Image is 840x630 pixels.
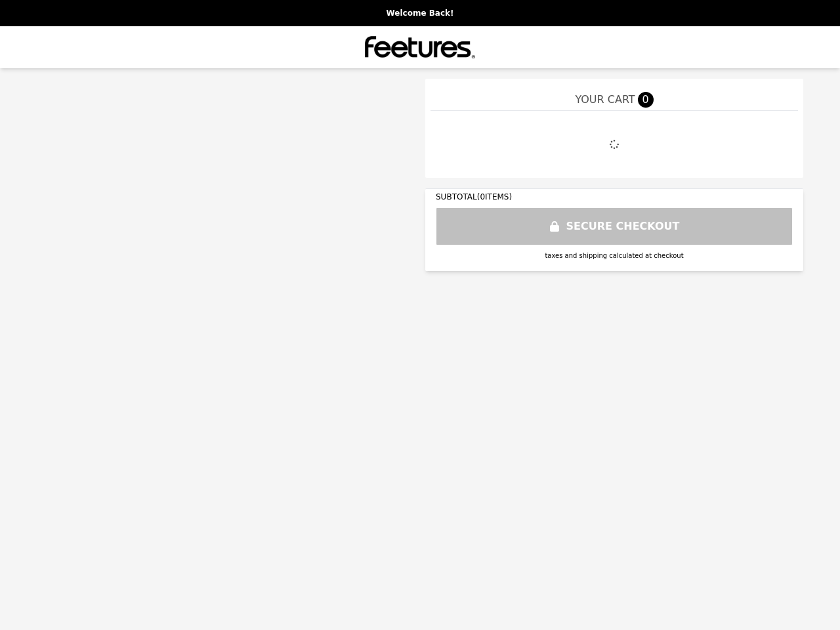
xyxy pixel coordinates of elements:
[8,8,832,18] p: Welcome Back!
[575,92,635,108] span: YOUR CART
[638,92,654,108] span: 0
[365,34,475,60] img: Brand Logo
[477,192,512,201] span: ( 0 ITEMS)
[436,192,477,201] span: SUBTOTAL
[436,251,793,261] div: taxes and shipping calculated at checkout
